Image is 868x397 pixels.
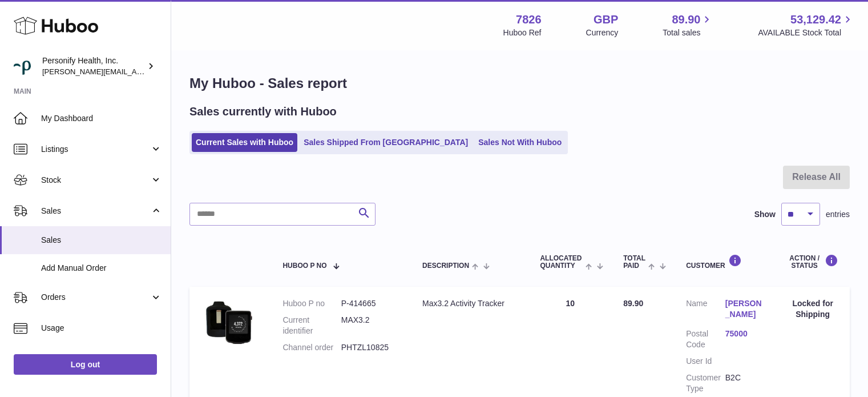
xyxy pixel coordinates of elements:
[422,262,469,270] span: Description
[41,263,162,274] span: Add Manual Order
[725,328,765,339] a: 75000
[189,104,337,119] h2: Sales currently with Huboo
[586,27,619,38] div: Currency
[201,298,258,346] img: 1646851114.jpeg
[623,255,645,270] span: Total paid
[282,342,341,353] dt: Channel order
[672,12,700,27] span: 89.90
[41,323,162,334] span: Usage
[474,133,566,152] a: Sales Not With Huboo
[686,356,725,367] dt: User Id
[790,12,841,27] span: 53,129.42
[42,55,145,77] div: Personify Health, Inc.
[686,328,725,350] dt: Postal Code
[787,254,838,270] div: Action / Status
[341,342,399,353] dd: PHTZL10825
[503,27,542,38] div: Huboo Ref
[516,12,542,27] strong: 7826
[341,315,399,336] dd: MAX3.2
[300,133,472,152] a: Sales Shipped From [GEOGRAPHIC_DATA]
[341,298,399,309] dd: P-414665
[663,27,713,38] span: Total sales
[192,133,297,152] a: Current Sales with Huboo
[826,209,850,220] span: entries
[758,27,854,38] span: AVAILABLE Stock Total
[41,292,150,303] span: Orders
[14,58,31,75] img: donald.holliday@virginpulse.com
[663,12,713,38] a: 89.90 Total sales
[42,67,290,76] span: [PERSON_NAME][EMAIL_ADDRESS][PERSON_NAME][DOMAIN_NAME]
[282,262,326,270] span: Huboo P no
[189,74,850,93] h1: My Huboo - Sales report
[41,113,162,124] span: My Dashboard
[686,254,764,270] div: Customer
[14,354,157,375] a: Log out
[787,298,838,320] div: Locked for Shipping
[41,175,150,186] span: Stock
[41,206,150,216] span: Sales
[422,298,517,309] div: Max3.2 Activity Tracker
[594,12,618,27] strong: GBP
[540,255,582,270] span: ALLOCATED Quantity
[686,372,725,394] dt: Customer Type
[282,315,341,336] dt: Current identifier
[623,299,643,308] span: 89.90
[41,235,162,246] span: Sales
[41,144,150,155] span: Listings
[758,12,854,38] a: 53,129.42 AVAILABLE Stock Total
[282,298,341,309] dt: Huboo P no
[725,298,765,320] a: [PERSON_NAME]
[754,209,776,220] label: Show
[725,372,765,394] dd: B2C
[686,298,725,323] dt: Name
